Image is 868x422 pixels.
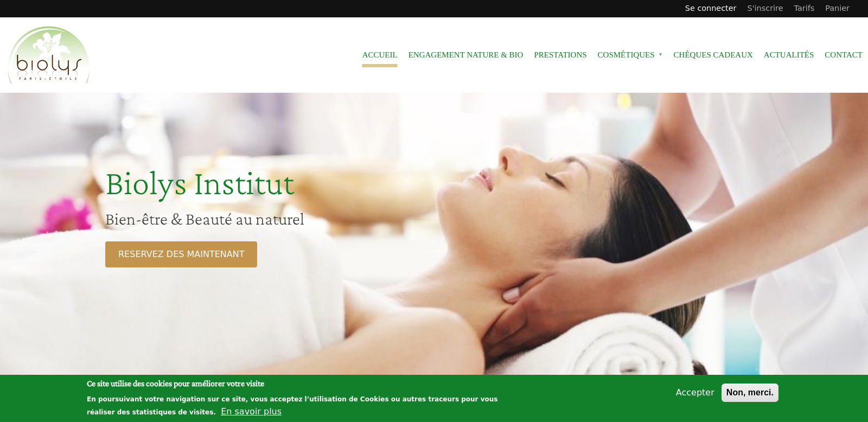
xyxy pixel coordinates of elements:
[534,43,586,67] a: Prestations
[105,241,257,267] a: RESERVEZ DES MAINTENANT
[825,43,863,67] a: Contact
[5,24,92,86] img: Accueil
[409,43,524,67] a: Engagement Nature & Bio
[87,395,497,416] p: En poursuivant votre navigation sur ce site, vous acceptez l’utilisation de Cookies ou autres tra...
[221,405,282,418] button: En savoir plus
[598,43,663,67] span: Cosmétiques
[362,43,398,67] a: Accueil
[764,43,814,67] a: Actualités
[722,383,778,402] button: Non, merci.
[659,53,663,57] span: »
[105,163,294,202] span: Biolys Institut
[672,386,719,399] button: Accepter
[105,208,533,229] h2: Bien-être & Beauté au naturel
[87,378,503,389] h2: Ce site utilise des cookies pour améliorer votre visite
[674,43,753,67] a: Chèques cadeaux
